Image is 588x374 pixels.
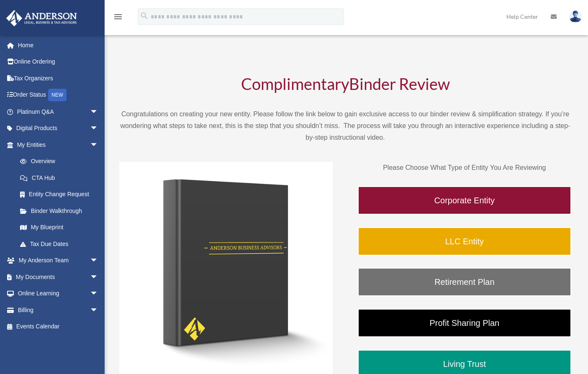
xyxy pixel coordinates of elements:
[6,103,111,120] a: Platinum Q&Aarrow_drop_down
[90,103,107,120] span: arrow_drop_down
[6,269,111,285] a: My Documentsarrow_drop_down
[12,202,107,219] a: Binder Walkthrough
[90,269,107,286] span: arrow_drop_down
[569,10,582,23] img: User Pic
[90,285,107,302] span: arrow_drop_down
[90,252,107,269] span: arrow_drop_down
[12,153,111,170] a: Overview
[6,120,111,137] a: Digital Productsarrow_drop_down
[6,285,111,302] a: Online Learningarrow_drop_down
[90,120,107,137] span: arrow_drop_down
[48,89,67,101] div: NEW
[140,11,149,20] i: search
[358,227,571,256] a: LLC Entity
[6,252,111,269] a: My Anderson Teamarrow_drop_down
[6,54,111,70] a: Online Ordering
[12,219,111,236] a: My Blueprint
[113,12,123,22] i: menu
[90,136,107,154] span: arrow_drop_down
[358,186,571,215] a: Corporate Entity
[6,87,111,104] a: Order StatusNEW
[119,108,571,143] p: Congratulations on creating your new entity. Please follow the link below to gain exclusive acces...
[6,37,111,54] a: Home
[113,15,123,22] a: menu
[6,136,111,153] a: My Entitiesarrow_drop_down
[358,268,571,296] a: Retirement Plan
[12,186,111,203] a: Entity Change Request
[358,309,571,337] a: Profit Sharing Plan
[358,162,571,174] p: Please Choose What Type of Entity You Are Reviewing
[12,169,111,186] a: CTA Hub
[6,318,111,335] a: Events Calendar
[90,302,107,319] span: arrow_drop_down
[4,10,80,26] img: Anderson Advisors Platinum Portal
[6,302,111,318] a: Billingarrow_drop_down
[12,236,111,252] a: Tax Due Dates
[349,74,450,93] span: Binder Review
[6,70,111,87] a: Tax Organizers
[241,74,349,93] span: Complimentary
